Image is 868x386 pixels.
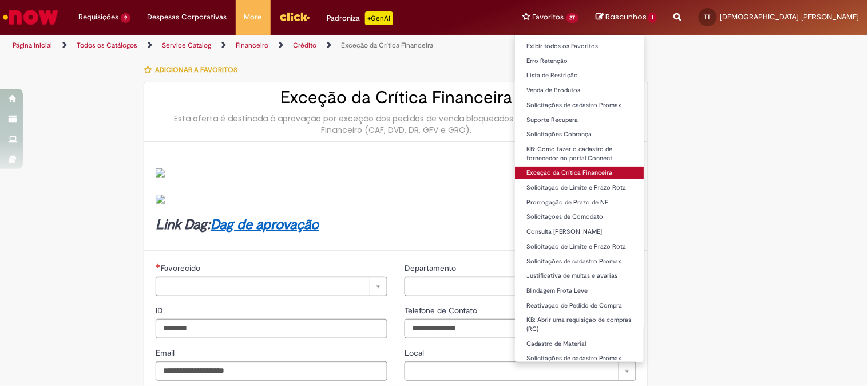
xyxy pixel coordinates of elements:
a: Rascunhos [596,12,657,23]
span: 9 [121,13,130,23]
span: Necessários - Favorecido [161,263,203,273]
a: Exceção da Crítica Financeira [341,41,433,50]
span: ID [156,305,165,316]
h2: Exceção da Crítica Financeira [156,88,636,107]
img: ServiceNow [1,6,60,29]
a: Solicitações Cobrança [515,128,644,141]
input: Departamento [405,277,636,296]
input: Telefone de Contato [405,319,636,338]
a: Exibir todos os Favoritos [515,40,644,53]
a: Erro Retenção [515,55,644,68]
span: Requisições [78,11,118,23]
button: Adicionar a Favoritos [144,58,244,82]
div: Padroniza [327,11,393,25]
ul: Trilhas de página [9,35,570,56]
a: Service Catalog [162,41,211,50]
a: Prorrogação de Prazo de NF [515,196,644,209]
p: +GenAi [365,11,393,25]
a: Solicitações de Comodato [515,211,644,223]
span: Departamento [405,263,458,273]
span: [DEMOGRAPHIC_DATA] [PERSON_NAME] [720,12,859,22]
a: Exceção da Crítica Financeira [515,167,644,179]
span: 27 [566,13,579,23]
img: sys_attachment.do [156,168,165,178]
a: Todos os Catálogos [77,41,137,50]
a: Solicitações de cadastro Promax [515,99,644,112]
span: Email [156,348,177,358]
span: Despesas Corporativas [148,11,227,23]
a: Limpar campo Local [405,361,636,381]
span: Necessários [156,263,161,268]
a: KB: Abrir uma requisição de compras (RC) [515,314,644,335]
span: Telefone de Contato [405,305,479,316]
a: Solicitações de cadastro Promax [515,352,644,365]
input: ID [156,319,387,338]
span: Local [405,348,426,358]
a: Solicitação de Limite e Prazo Rota [515,241,644,253]
img: click_logo_yellow_360x200.png [279,8,310,25]
input: Email [156,361,387,381]
a: Justificativa de multas e avarias [515,270,644,282]
span: More [244,11,262,23]
a: Venda de Produtos [515,84,644,97]
strong: Link Dag: [156,216,319,234]
a: Página inicial [13,41,52,50]
div: Esta oferta é destinada à aprovação por exceção dos pedidos de venda bloqueados na Crítica nas al... [156,113,636,136]
a: Limpar campo Favorecido [156,277,387,296]
a: Blindagem Frota Leve [515,285,644,297]
a: KB: Como fazer o cadastro de fornecedor no portal Connect [515,143,644,164]
ul: Favoritos [514,34,645,363]
a: Consulta [PERSON_NAME] [515,226,644,238]
a: Reativação de Pedido de Compra [515,300,644,312]
span: Rascunhos [605,11,647,22]
a: Solicitações de cadastro Promax [515,255,644,268]
img: sys_attachment.do [156,195,165,204]
a: Dag de aprovação [211,216,319,234]
a: Lista de Restrição [515,69,644,82]
span: Favoritos [533,11,564,23]
a: Cadastro de Material [515,338,644,350]
span: 1 [648,13,657,23]
a: Crédito [293,41,316,50]
span: TT [704,13,711,21]
a: Solicitação de Limite e Prazo Rota [515,182,644,194]
span: Adicionar a Favoritos [155,65,237,74]
a: Suporte Recupera [515,114,644,127]
a: Financeiro [236,41,268,50]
